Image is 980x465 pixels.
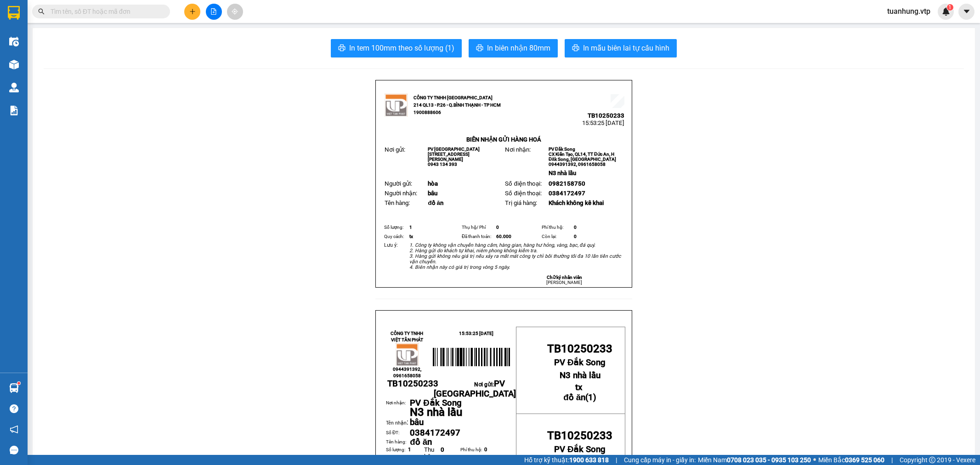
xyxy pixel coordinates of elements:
[818,455,884,465] span: Miền Bắc
[588,112,624,119] span: TB10250233
[569,456,609,464] strong: 1900 633 818
[947,4,953,11] sup: 1
[391,331,423,342] strong: CÔNG TY TNHH VIỆT TÂN PHÁT
[942,7,950,16] img: icon-new-feature
[428,190,437,197] span: bâu
[386,418,408,426] span: :
[505,146,531,153] span: Nơi nhận:
[428,180,438,187] span: hòa
[616,455,617,465] span: |
[563,382,596,403] strong: ( )
[434,381,516,398] span: Nơi gửi:
[386,438,410,447] td: Tên hàng:
[51,6,159,17] input: Tìm tên, số ĐT hoặc mã đơn
[460,223,495,232] td: Thụ hộ/ Phí
[460,232,495,241] td: Đã thanh toán:
[582,119,624,126] span: 15:53:25 [DATE]
[410,406,462,419] span: N3 nhà lầu
[575,382,582,392] span: tx
[505,180,541,187] span: Số điện thoại:
[948,4,952,11] span: 1
[487,42,550,54] span: In biên nhận 80mm
[386,428,410,438] td: Số ĐT:
[958,4,974,20] button: caret-down
[496,225,499,230] span: 0
[624,455,696,465] span: Cung cấp máy in - giấy in:
[476,44,483,53] span: printer
[410,417,424,427] span: bâu
[469,39,558,57] button: printerIn biên nhận 80mm
[393,367,421,378] span: 0944391392, 0961658058
[554,357,606,368] span: PV Đắk Song
[384,242,398,248] span: Lưu ý:
[547,342,612,355] span: TB10250233
[496,234,511,239] span: 60.000
[9,83,19,92] img: warehouse-icon
[524,455,609,465] span: Hỗ trợ kỹ thuật:
[583,42,669,54] span: In mẫu biên lai tự cấu hình
[428,152,470,162] span: [STREET_ADDRESS][PERSON_NAME]
[549,162,606,167] span: 0944391392, 0961658058
[698,455,811,465] span: Miền Nam
[9,106,19,115] img: solution-icon
[414,95,501,115] strong: CÔNG TY TNHH [GEOGRAPHIC_DATA] 214 QL13 - P.26 - Q.BÌNH THẠNH - TP HCM 1900888606
[385,180,412,187] span: Người gửi:
[386,399,410,418] td: Nơi nhận:
[227,4,243,20] button: aim
[845,456,884,464] strong: 0369 525 060
[409,242,621,270] em: 1. Công ty không vận chuyển hàng cấm, hàng gian, hàng hư hỏng, vàng, bạc, đá quý. 2. Hàng gửi do ...
[574,234,577,239] span: 0
[549,199,604,206] span: Khách không kê khai
[540,223,572,232] td: Phí thu hộ:
[565,39,677,57] button: printerIn mẫu biên lai tự cấu hình
[408,447,411,453] span: 1
[410,398,461,408] span: PV Đắk Song
[10,446,18,454] span: message
[574,225,577,230] span: 0
[572,44,579,53] span: printer
[505,190,541,197] span: Số điện thoại:
[549,152,616,162] span: CX Kiến Tạo, QL14, TT Đức An, H Đăk Song, [GEOGRAPHIC_DATA]
[232,8,238,15] span: aim
[891,455,893,465] span: |
[8,6,20,20] img: logo-vxr
[428,147,480,152] span: PV [GEOGRAPHIC_DATA]
[428,162,457,167] span: 0943 134 393
[387,379,438,389] span: TB10250233
[385,199,410,206] span: Tên hàng:
[563,392,585,403] span: đồ ăn
[549,147,575,152] span: PV Đắk Song
[38,8,45,15] span: search
[410,428,460,438] span: 0384172497
[9,60,19,69] img: warehouse-icon
[484,447,487,453] span: 0
[549,180,585,187] span: 0982158750
[409,225,412,230] span: 1
[410,437,432,447] span: đồ ăn
[189,8,196,15] span: plus
[549,190,585,197] span: 0384172497
[505,199,537,206] span: Trị giá hàng:
[396,343,419,366] img: logo
[813,458,816,462] span: ⚪️
[554,444,606,454] span: PV Đắk Song
[466,136,541,143] strong: BIÊN NHẬN GỬI HÀNG HOÁ
[184,4,200,20] button: plus
[386,420,407,426] span: Tên nhận
[434,379,516,399] span: PV [GEOGRAPHIC_DATA]
[338,44,346,53] span: printer
[441,446,444,453] span: 0
[547,429,612,442] span: TB10250233
[383,232,408,241] td: Quy cách:
[385,94,408,117] img: logo
[331,39,462,57] button: printerIn tem 100mm theo số lượng (1)
[549,170,576,176] span: N3 nhà lầu
[546,280,582,285] span: [PERSON_NAME]
[385,146,405,153] span: Nơi gửi:
[10,404,18,413] span: question-circle
[17,382,20,385] sup: 1
[459,331,493,336] span: 15:53:25 [DATE]
[383,223,408,232] td: Số lượng:
[424,446,434,460] span: Thu hộ:
[9,383,19,393] img: warehouse-icon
